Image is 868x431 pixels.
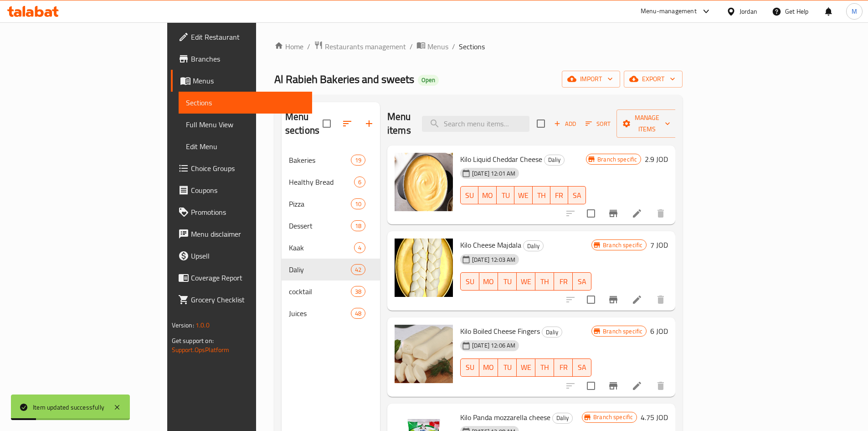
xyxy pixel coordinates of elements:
span: Healthy Bread [289,177,354,187]
span: Full Menu View [186,119,305,130]
span: TU [500,189,511,202]
a: Sections [179,92,312,114]
a: Menus [171,70,312,92]
span: Kilo Panda mozzarella cheese [460,410,550,424]
span: Edit Menu [186,141,305,152]
button: TH [533,186,550,204]
span: Add [553,119,577,129]
a: Grocery Checklist [171,289,312,311]
button: Add [550,117,580,131]
div: Daliy [544,155,565,166]
span: Dessert [289,220,351,231]
div: Bakeries19 [282,149,380,171]
span: Choice Groups [191,163,305,174]
div: items [351,308,365,319]
a: Restaurants management [314,41,406,52]
span: Grocery Checklist [191,294,305,305]
button: Branch-specific-item [602,375,624,397]
a: Upsell [171,245,312,267]
h6: 7 JOD [650,239,668,251]
span: Kilo Boiled Cheese Fingers [460,324,540,338]
a: Edit menu item [632,380,642,391]
span: Select to update [581,376,601,395]
button: delete [650,289,672,311]
span: FR [558,361,569,374]
button: MO [479,358,498,377]
span: SA [572,189,582,202]
span: 1.0.0 [195,319,210,331]
div: Item updated successfully [33,402,104,412]
span: Sort sections [336,113,358,135]
span: Upsell [191,250,305,261]
span: Open [418,76,439,84]
button: TU [498,272,517,291]
li: / [452,41,455,52]
a: Coverage Report [171,267,312,289]
button: SA [573,358,591,377]
button: Sort [583,117,613,131]
span: Edit Restaurant [191,31,305,42]
span: Menus [427,41,448,52]
div: Juices48 [282,302,380,324]
div: items [354,242,365,253]
button: delete [650,375,672,397]
span: Version: [172,319,194,331]
span: Branch specific [594,155,641,164]
button: Manage items [616,109,678,138]
span: Select section [531,114,550,133]
a: Edit menu item [632,294,642,305]
h6: 6 JOD [650,325,668,338]
span: Daliy [542,327,562,338]
div: Pizza10 [282,193,380,215]
div: items [351,198,365,209]
span: Menu disclaimer [191,228,305,239]
button: MO [479,272,498,291]
span: Restaurants management [325,41,406,52]
a: Menu disclaimer [171,223,312,245]
button: Branch-specific-item [602,289,624,311]
span: MO [482,189,493,202]
button: SU [460,272,479,291]
h6: 2.9 JOD [645,153,668,166]
span: Branch specific [590,413,637,421]
span: Add item [550,117,580,131]
div: Kaak [289,242,354,253]
div: Open [418,75,439,86]
span: [DATE] 12:01 AM [468,169,519,178]
li: / [410,41,413,52]
a: Promotions [171,201,312,223]
span: cocktail [289,286,351,297]
span: SU [464,361,476,374]
span: Menus [193,75,305,86]
span: Sort [586,119,611,129]
a: Branches [171,48,312,70]
span: 42 [351,265,365,274]
span: WE [518,189,529,202]
span: TH [539,275,550,288]
img: Kilo Cheese Majdala [395,239,453,297]
span: 10 [351,200,365,208]
img: Kilo Liquid Cheddar Cheese [395,153,453,211]
button: WE [514,186,532,204]
span: WE [520,275,532,288]
span: SA [576,275,588,288]
button: MO [478,186,497,204]
button: export [624,71,683,88]
span: 38 [351,287,365,296]
span: Coupons [191,185,305,196]
span: TH [536,189,547,202]
span: SU [464,275,476,288]
span: 4 [354,244,365,252]
span: Daliy [553,413,572,423]
button: TU [497,186,514,204]
h6: 4.75 JOD [641,411,668,424]
div: Menu-management [641,6,697,17]
span: 6 [354,178,365,187]
button: TH [535,358,554,377]
span: M [852,6,857,16]
a: Coupons [171,179,312,201]
span: Manage items [624,112,670,135]
a: Menus [416,41,448,52]
a: Edit Menu [179,135,312,157]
